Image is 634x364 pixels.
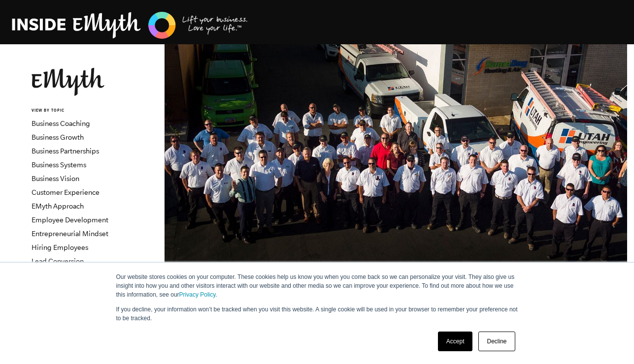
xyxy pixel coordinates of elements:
[478,332,515,351] a: Decline
[116,273,518,299] p: Our website stores cookies on your computer. These cookies help us know you when you come back so...
[12,10,248,40] img: EMyth Business Coaching
[32,68,104,96] img: EMyth
[438,332,473,351] a: Accept
[32,161,86,169] a: Business Systems
[32,175,79,182] a: Business Vision
[32,108,150,114] h6: VIEW BY TOPIC
[32,257,84,265] a: Lead Conversion
[32,188,100,196] a: Customer Experience
[32,216,108,224] a: Employee Development
[32,147,99,155] a: Business Partnerships
[179,291,216,298] a: Privacy Policy
[32,120,90,127] a: Business Coaching
[32,202,84,210] a: EMyth Approach
[32,230,108,238] a: Entrepreneurial Mindset
[32,243,88,251] a: Hiring Employees
[32,133,84,141] a: Business Growth
[116,305,518,323] p: If you decline, your information won’t be tracked when you visit this website. A single cookie wi...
